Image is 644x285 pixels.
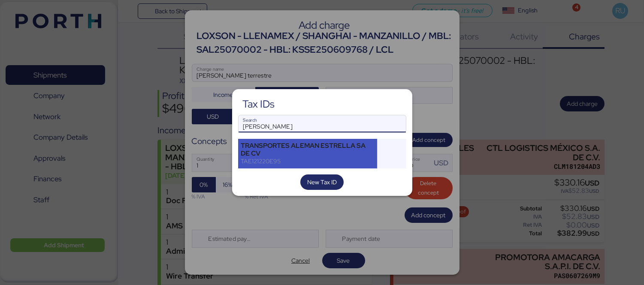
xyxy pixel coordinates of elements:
[241,142,375,157] div: TRANSPORTES ALEMAN ESTRELLA SA DE CV
[307,177,337,187] span: New Tax ID
[241,157,375,165] div: TAE121220E95
[242,100,275,108] div: Tax IDs
[300,174,344,190] button: New Tax ID
[239,115,406,132] input: Search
